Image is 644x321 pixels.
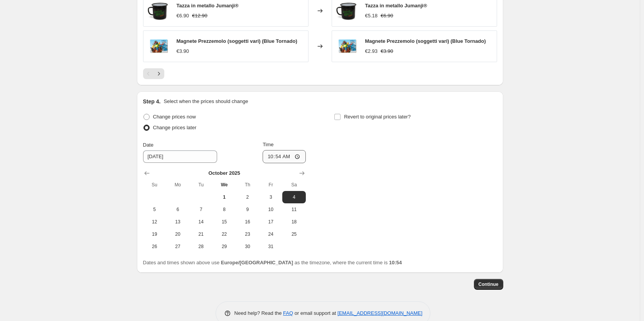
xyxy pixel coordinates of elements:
[282,203,305,216] button: Saturday October 11 2025
[177,47,189,55] div: €3.90
[263,142,273,147] span: Time
[259,216,282,228] button: Friday October 17 2025
[142,168,152,179] button: Show previous month, September 2025
[479,281,499,287] span: Continue
[236,191,259,203] button: Thursday October 2 2025
[259,179,282,191] th: Friday
[239,219,256,225] span: 16
[236,228,259,240] button: Thursday October 23 2025
[143,179,166,191] th: Sunday
[262,182,279,188] span: Fr
[189,228,212,240] button: Tuesday October 21 2025
[474,279,503,290] button: Continue
[365,12,378,20] div: €5.18
[146,243,163,250] span: 26
[283,310,293,316] a: FAQ
[192,12,207,20] strike: €12.90
[262,219,279,225] span: 17
[381,12,393,20] strike: €6.90
[146,182,163,188] span: Su
[337,310,422,316] a: [EMAIL_ADDRESS][DOMAIN_NAME]
[143,68,164,79] nav: Pagination
[166,203,189,216] button: Monday October 6 2025
[262,231,279,237] span: 24
[282,216,305,228] button: Saturday October 18 2025
[143,260,402,265] span: Dates and times shown above use as the timezone, where the current time is
[169,243,186,250] span: 27
[259,228,282,240] button: Friday October 24 2025
[239,194,256,200] span: 2
[169,206,186,213] span: 6
[164,98,248,105] p: Select when the prices should change
[216,243,233,250] span: 29
[221,260,293,265] b: Europe/[GEOGRAPHIC_DATA]
[192,231,209,237] span: 21
[365,3,427,8] span: Tazza in metallo Jumanji®
[282,191,305,203] button: Saturday October 4 2025
[297,168,307,179] button: Show next month, November 2025
[166,228,189,240] button: Monday October 20 2025
[365,47,378,55] div: €2.93
[143,228,166,240] button: Sunday October 19 2025
[285,182,302,188] span: Sa
[212,191,236,203] button: Today Wednesday October 1 2025
[153,125,197,130] span: Change prices later
[216,206,233,213] span: 8
[336,35,359,58] img: MAGNETE-2D-PREZZ-TORNADO_80x.jpg
[344,114,411,120] span: Revert to original prices later?
[147,35,170,58] img: MAGNETE-2D-PREZZ-TORNADO_80x.jpg
[169,231,186,237] span: 20
[381,47,393,55] strike: €3.90
[239,206,256,213] span: 9
[285,194,302,200] span: 4
[169,219,186,225] span: 13
[143,216,166,228] button: Sunday October 12 2025
[282,228,305,240] button: Saturday October 25 2025
[192,219,209,225] span: 14
[177,3,239,8] span: Tazza in metallo Jumanji®
[239,243,256,250] span: 30
[143,150,217,163] input: 10/1/2025
[143,203,166,216] button: Sunday October 5 2025
[189,216,212,228] button: Tuesday October 14 2025
[285,231,302,237] span: 25
[236,216,259,228] button: Thursday October 16 2025
[146,219,163,225] span: 12
[177,38,297,44] span: Magnete Prezzemolo (soggetti vari) (Blue Tornado)
[212,216,236,228] button: Wednesday October 15 2025
[259,191,282,203] button: Friday October 3 2025
[236,203,259,216] button: Thursday October 9 2025
[259,203,282,216] button: Friday October 10 2025
[153,114,196,120] span: Change prices now
[143,98,161,105] h2: Step 4.
[143,240,166,253] button: Sunday October 26 2025
[212,179,236,191] th: Wednesday
[212,203,236,216] button: Wednesday October 8 2025
[166,240,189,253] button: Monday October 27 2025
[236,179,259,191] th: Thursday
[146,206,163,213] span: 5
[153,68,164,79] button: Next
[365,38,486,44] span: Magnete Prezzemolo (soggetti vari) (Blue Tornado)
[262,243,279,250] span: 31
[192,206,209,213] span: 7
[177,12,189,20] div: €6.90
[216,182,233,188] span: We
[234,310,283,316] span: Need help? Read the
[263,150,306,163] input: 12:00
[166,179,189,191] th: Monday
[262,194,279,200] span: 3
[169,182,186,188] span: Mo
[212,228,236,240] button: Wednesday October 22 2025
[285,219,302,225] span: 18
[212,240,236,253] button: Wednesday October 29 2025
[239,182,256,188] span: Th
[216,231,233,237] span: 22
[259,240,282,253] button: Friday October 31 2025
[192,182,209,188] span: Tu
[216,194,233,200] span: 1
[189,203,212,216] button: Tuesday October 7 2025
[189,240,212,253] button: Tuesday October 28 2025
[389,260,402,265] b: 10:54
[262,206,279,213] span: 10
